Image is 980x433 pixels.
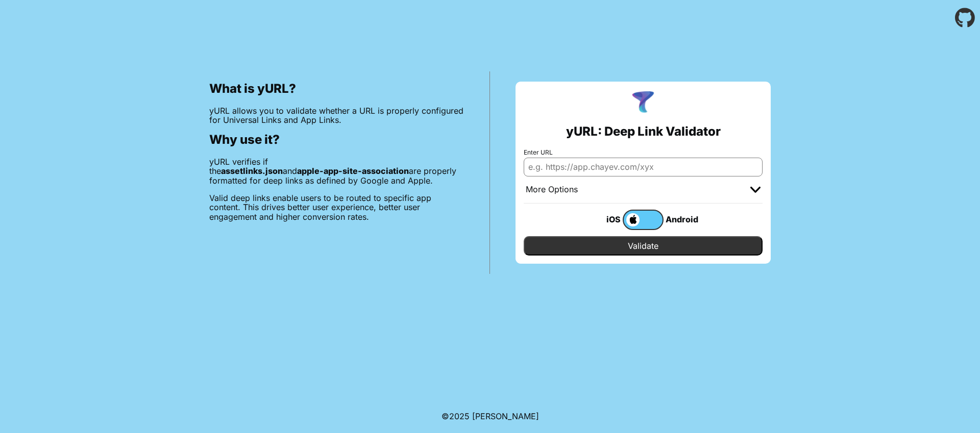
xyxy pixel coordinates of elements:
input: Validate [524,236,763,256]
b: apple-app-site-association [297,166,409,176]
a: Michael Ibragimchayev's Personal Site [472,411,539,421]
img: chevron [750,187,761,193]
h2: Why use it? [209,133,464,147]
p: yURL verifies if the and are properly formatted for deep links as defined by Google and Apple. [209,157,464,185]
h2: yURL: Deep Link Validator [566,124,721,139]
b: assetlinks.json [221,166,283,176]
img: yURL Logo [630,90,656,116]
label: Enter URL [524,149,763,156]
div: More Options [526,185,578,195]
p: Valid deep links enable users to be routed to specific app content. This drives better user exper... [209,193,464,221]
div: iOS [582,213,623,226]
p: yURL allows you to validate whether a URL is properly configured for Universal Links and App Links. [209,106,464,125]
div: Android [664,213,704,226]
span: 2025 [449,411,470,421]
footer: © [442,399,539,433]
h2: What is yURL? [209,82,464,96]
input: e.g. https://app.chayev.com/xyx [524,158,763,176]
